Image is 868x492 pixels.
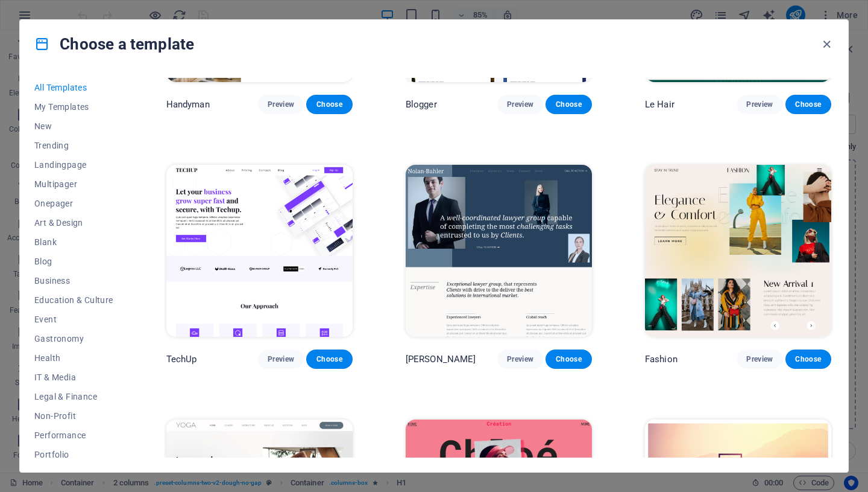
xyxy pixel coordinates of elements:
[645,98,675,110] p: Le Hair
[166,353,197,365] p: TechUp
[34,406,113,426] button: Non-Profit
[34,334,113,343] span: Gastronomy
[746,100,773,109] span: Preview
[34,83,113,92] span: All Templates
[497,350,543,369] button: Preview
[34,155,113,174] button: Landingpage
[34,252,113,271] button: Blog
[555,100,582,109] span: Choose
[306,350,352,369] button: Choose
[34,387,113,406] button: Legal & Finance
[34,78,113,97] button: All Templates
[306,95,352,114] button: Choose
[507,354,533,364] span: Preview
[795,100,822,109] span: Choose
[34,450,113,459] span: Portfolio
[34,329,113,348] button: Gastronomy
[746,354,773,364] span: Preview
[795,354,822,364] span: Choose
[34,315,113,324] span: Event
[34,353,113,363] span: Health
[34,141,113,150] span: Trending
[34,174,113,194] button: Multipager
[34,117,113,136] button: New
[34,237,113,247] span: Blank
[34,426,113,445] button: Performance
[785,350,831,369] button: Choose
[258,350,304,369] button: Preview
[645,353,678,365] p: Fashion
[258,95,304,114] button: Preview
[555,354,582,364] span: Choose
[497,95,543,114] button: Preview
[406,98,437,110] p: Blogger
[268,354,294,364] span: Preview
[34,310,113,329] button: Event
[166,165,353,337] img: TechUp
[737,350,782,369] button: Preview
[34,430,113,440] span: Performance
[546,95,591,114] button: Choose
[34,136,113,155] button: Trending
[316,354,342,364] span: Choose
[34,121,113,131] span: New
[645,165,831,337] img: Fashion
[316,100,342,109] span: Choose
[34,102,113,112] span: My Templates
[34,194,113,213] button: Onepager
[34,257,113,266] span: Blog
[34,276,113,286] span: Business
[34,271,113,290] button: Business
[34,232,113,252] button: Blank
[34,368,113,387] button: IT & Media
[507,100,533,109] span: Preview
[34,372,113,382] span: IT & Media
[546,350,591,369] button: Choose
[166,98,210,110] p: Handyman
[406,353,476,365] p: [PERSON_NAME]
[737,95,782,114] button: Preview
[34,218,113,228] span: Art & Design
[34,199,113,208] span: Onepager
[34,290,113,310] button: Education & Culture
[34,295,113,305] span: Education & Culture
[268,100,294,109] span: Preview
[34,411,113,421] span: Non-Profit
[34,179,113,189] span: Multipager
[34,160,113,170] span: Landingpage
[785,95,831,114] button: Choose
[34,213,113,232] button: Art & Design
[34,445,113,464] button: Portfolio
[34,392,113,401] span: Legal & Finance
[34,97,113,117] button: My Templates
[34,34,194,54] h4: Choose a template
[406,165,592,337] img: Nolan-Bahler
[34,348,113,368] button: Health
